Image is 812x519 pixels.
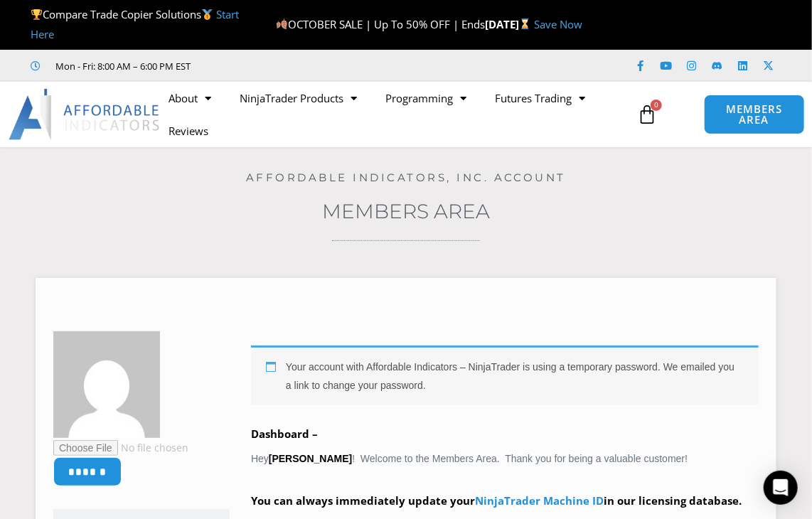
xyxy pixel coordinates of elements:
[154,82,225,114] a: About
[277,18,287,29] img: 🍂
[53,331,160,438] img: 2bf717e04131727cfbc95693e8693292c526317ff70fc64ad290558ce23d8572
[53,58,191,75] span: Mon - Fri: 8:00 AM – 6:00 PM EST
[31,9,42,20] img: 🏆
[520,18,530,29] img: ⌛
[616,94,678,135] a: 0
[251,493,742,508] strong: You can always immediately update your in our licensing database.
[269,453,352,464] strong: [PERSON_NAME]
[651,100,662,111] span: 0
[211,59,424,73] iframe: Customer reviews powered by Trustpilot
[322,199,490,223] a: Members Area
[764,471,798,505] div: Open Intercom Messenger
[154,82,634,147] nav: Menu
[276,17,485,31] span: OCTOBER SALE | Up To 50% OFF | Ends
[485,17,534,31] strong: [DATE]
[202,9,213,20] img: 🥇
[225,82,371,114] a: NinjaTrader Products
[371,82,481,114] a: Programming
[251,346,759,405] div: Your account with Affordable Indicators – NinjaTrader is using a temporary password. We emailed y...
[481,82,599,114] a: Futures Trading
[251,427,318,441] b: Dashboard –
[154,114,223,147] a: Reviews
[475,493,604,508] a: NinjaTrader Machine ID
[704,95,805,134] a: MEMBERS AREA
[9,89,161,140] img: LogoAI | Affordable Indicators – NinjaTrader
[31,7,239,41] span: Compare Trade Copier Solutions
[246,171,567,184] a: Affordable Indicators, Inc. Account
[719,104,790,125] span: MEMBERS AREA
[31,7,239,41] a: Start Here
[534,17,582,31] a: Save Now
